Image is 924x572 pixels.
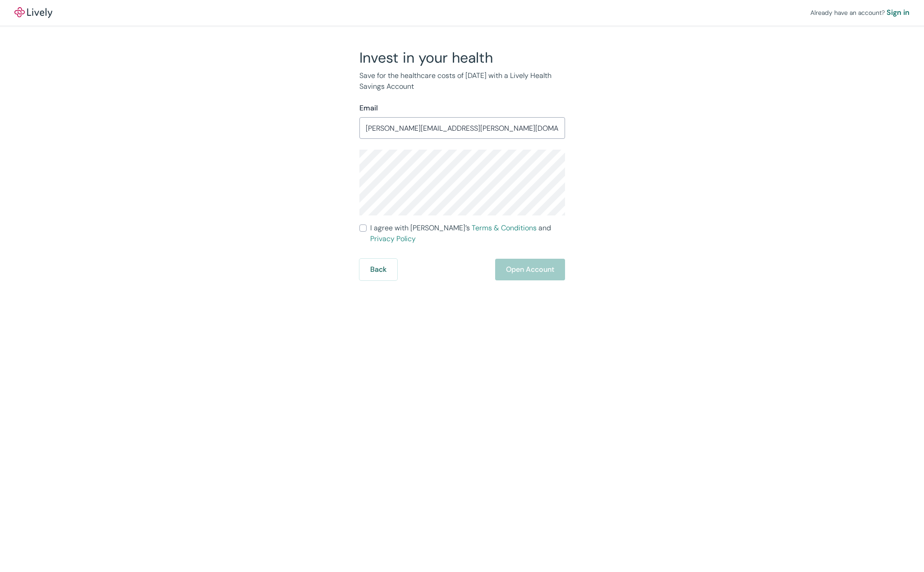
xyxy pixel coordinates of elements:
a: Privacy Policy [370,234,416,243]
a: Terms & Conditions [472,223,537,233]
img: Lively [14,7,52,18]
div: Already have an account? [810,7,910,18]
h2: Invest in your health [359,49,565,67]
p: Save for the healthcare costs of [DATE] with a Lively Health Savings Account [359,70,565,92]
button: Back [359,259,397,280]
span: I agree with [PERSON_NAME]’s and [370,223,565,244]
a: LivelyLively [14,7,52,18]
a: Sign in [887,7,910,18]
label: Email [359,103,378,114]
